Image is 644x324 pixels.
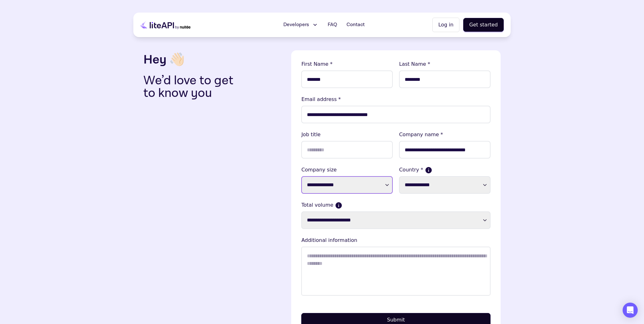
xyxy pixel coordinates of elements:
[399,166,491,174] label: Country *
[343,19,369,31] a: Contact
[301,166,393,174] label: Company size
[301,131,393,138] lable: Job title
[623,303,638,318] div: Open Intercom Messenger
[328,21,337,29] span: FAQ
[301,60,393,68] lable: First Name *
[347,21,365,29] span: Contact
[301,96,491,103] lable: Email address *
[143,50,286,69] h3: Hey 👋🏻
[336,203,341,208] button: Current monthly volume your business makes in USD
[324,19,341,31] a: FAQ
[426,167,431,173] button: If more than one country, please select where the majority of your sales come from.
[432,18,459,32] button: Log in
[301,237,491,244] lable: Additional information
[143,74,243,99] p: We’d love to get to know you
[283,21,309,29] span: Developers
[280,19,322,31] button: Developers
[301,201,491,209] label: Total volume
[399,60,491,68] lable: Last Name *
[463,18,504,32] button: Get started
[399,131,491,138] lable: Company name *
